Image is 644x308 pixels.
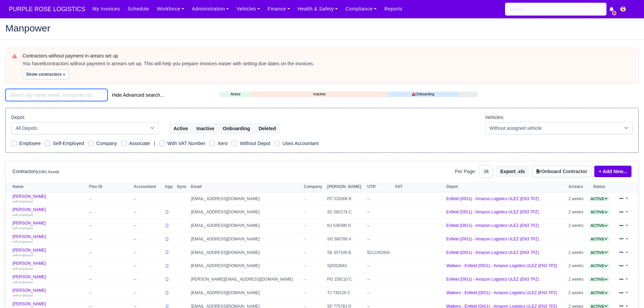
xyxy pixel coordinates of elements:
[304,263,307,268] span: --
[342,2,381,16] a: Compliance
[326,273,365,286] td: PG 159110 C
[567,273,587,286] td: 2 weeks
[365,273,393,286] td: --
[132,232,163,246] td: --
[233,2,264,16] a: Vehicles
[53,140,84,147] label: Self-Employed
[326,219,365,233] td: NJ 538399 D
[304,277,307,282] span: --
[589,250,610,255] span: Active
[446,277,539,282] a: Enfield (DIG1) - Amazon Logistics ULEZ (EN3 7PZ)
[175,182,189,192] th: Sync
[264,2,294,16] a: Finance
[167,140,205,147] label: With VAT Number
[365,219,393,233] td: --
[153,2,188,16] a: Workforce
[592,166,631,177] div: + Add New...
[567,206,587,219] td: 2 weeks
[189,232,302,246] td: [EMAIL_ADDRESS][DOMAIN_NAME]
[589,196,610,202] span: Active
[189,246,302,259] td: [EMAIL_ADDRESS][DOMAIN_NAME]
[445,182,567,192] th: Depot
[589,290,610,295] a: Active
[88,232,132,246] td: --
[132,246,163,259] td: --
[567,219,587,233] td: 2 weeks
[294,2,342,16] a: Health & Safety
[393,182,445,192] th: VAT
[88,182,132,192] th: Flex ID
[132,182,163,192] th: Accountant
[189,206,302,219] td: [EMAIL_ADDRESS][DOMAIN_NAME]
[11,114,25,121] label: Depot:
[88,206,132,219] td: --
[446,210,539,214] a: Enfield (DIG1) - Amazon Logistics ULEZ (EN3 7PZ)
[217,140,228,147] label: Xero
[455,168,476,175] label: Per Page:
[567,259,587,273] td: 2 weeks
[365,206,393,219] td: --
[13,194,86,204] a: [PERSON_NAME] self-employed
[88,286,132,300] td: --
[13,221,86,231] a: [PERSON_NAME] self-employed
[505,3,606,16] input: Search...
[304,196,307,201] span: --
[567,246,587,259] td: 2 weeks
[88,246,132,259] td: --
[132,273,163,286] td: --
[13,213,33,217] small: self-employed
[446,196,539,201] a: Enfield (DIG1) - Amazon Logistics ULEZ (EN3 7PZ)
[189,182,302,192] th: Email
[5,23,639,33] h2: Manpower
[302,182,326,192] th: Company
[446,250,539,255] a: Enfield (DIG1) - Amazon Logistics ULEZ (EN3 7PZ)
[22,70,69,79] button: Show contractors »
[129,140,150,147] label: Associate
[240,140,270,147] label: Without Depot
[251,91,388,97] a: Inactive
[326,232,365,246] td: SG 580780 A
[365,192,393,206] td: --
[326,246,365,259] td: SE 357249 B
[283,140,319,147] label: Uses Accountant
[446,263,557,268] a: Walkers - Enfield (DIG1) - Amazon Logistics ULEZ (EN3 7PZ)
[589,277,610,282] a: Active
[304,250,307,255] span: --
[13,280,33,284] small: self-employed
[163,182,175,192] th: App
[132,219,163,233] td: --
[446,223,539,228] a: Enfield (DIG1) - Amazon Logistics ULEZ (EN3 7PZ)
[132,286,163,300] td: --
[124,2,153,16] a: Schedule
[13,207,86,217] a: [PERSON_NAME] self-employed
[567,192,587,206] td: 2 weeks
[326,206,365,219] td: SC 582174 C
[304,223,307,228] span: --
[388,91,458,97] a: Onboarding
[218,123,255,134] button: Onboarding
[13,261,86,271] a: [PERSON_NAME] self-employed
[88,219,132,233] td: --
[13,169,59,174] h6: Contractors
[365,246,393,259] td: 8211262934
[365,232,393,246] td: --
[38,170,59,174] small: (1061 found)
[13,253,33,257] small: self-employed
[189,259,302,273] td: [EMAIL_ADDRESS][DOMAIN_NAME]
[189,286,302,300] td: [EMAIL_ADDRESS][DOMAIN_NAME]
[13,248,86,258] a: [PERSON_NAME] self-employed
[132,206,163,219] td: --
[589,223,610,228] a: Active
[5,89,108,101] input: Search (by name, email, transporter id) ...
[589,210,610,215] span: Active
[496,166,529,177] button: Export .xls
[532,166,592,177] button: Onboard Contractor
[19,140,41,147] label: Employee
[5,3,89,16] a: PURPLE ROSE LOGISTICS
[567,286,587,300] td: 2 weeks
[446,237,539,241] a: Enfield (DIG1) - Amazon Logistics ULEZ (EN3 7PZ)
[586,182,612,192] th: Status
[220,91,251,97] a: Active
[589,263,610,268] span: Active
